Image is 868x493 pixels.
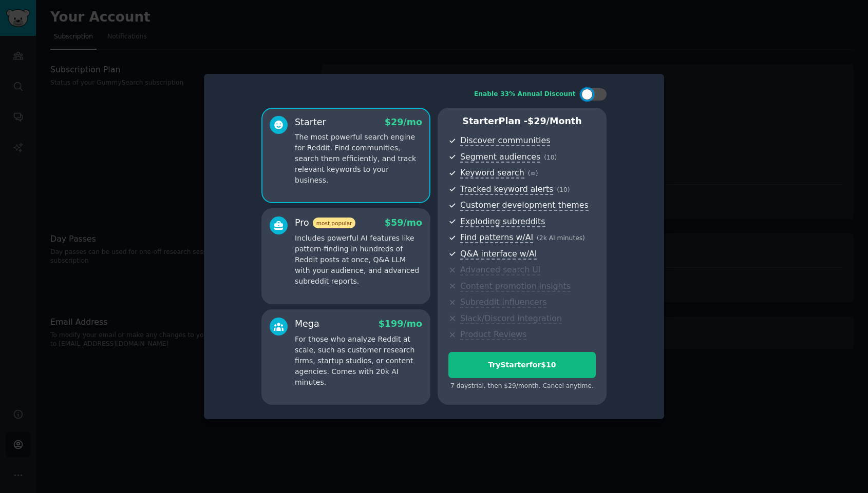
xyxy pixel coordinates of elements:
[474,90,576,99] div: Enable 33% Annual Discount
[460,135,550,146] span: Discover communities
[379,319,422,329] span: $ 199 /mo
[295,216,355,229] div: Pro
[460,265,540,275] span: Advanced search UI
[449,360,595,370] div: Try Starter for $10
[295,132,422,186] p: The most powerful search engine for Reddit. Find communities, search them efficiently, and track ...
[448,115,596,128] p: Starter Plan -
[460,152,540,163] span: Segment audiences
[460,216,545,227] span: Exploding subreddits
[460,168,524,179] span: Keyword search
[295,334,422,388] p: For those who analyze Reddit at scale, such as customer research firms, startup studios, or conte...
[460,249,537,260] span: Q&A interface w/AI
[460,297,546,308] span: Subreddit influencers
[527,116,582,126] span: $ 29 /month
[460,329,526,340] span: Product Reviews
[544,154,557,161] span: ( 10 )
[557,186,570,193] span: ( 10 )
[385,218,422,228] span: $ 59 /mo
[385,117,422,127] span: $ 29 /mo
[460,281,571,292] span: Content promotion insights
[460,184,553,195] span: Tracked keyword alerts
[295,233,422,287] p: Includes powerful AI features like pattern-finding in hundreds of Reddit posts at once, Q&A LLM w...
[537,234,585,242] span: ( 2k AI minutes )
[448,352,596,378] button: TryStarterfor$10
[460,200,589,211] span: Customer development themes
[528,170,538,177] span: ( ∞ )
[295,318,319,330] div: Mega
[448,382,596,391] div: 7 days trial, then $ 29 /month . Cancel anytime.
[295,116,326,129] div: Starter
[313,218,356,228] span: most popular
[460,313,562,324] span: Slack/Discord integration
[460,232,533,243] span: Find patterns w/AI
